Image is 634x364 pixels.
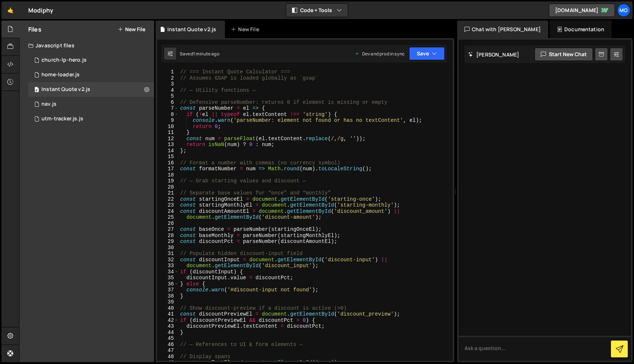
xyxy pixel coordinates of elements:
div: 15 [157,154,179,160]
div: 11 [157,130,179,136]
div: New File [231,26,262,33]
div: Instant Quote v2.js [41,86,90,93]
div: 31 [157,251,179,257]
div: 32 [157,257,179,263]
div: 3 [157,81,179,87]
div: 1 [157,69,179,75]
div: Javascript files [19,38,154,53]
div: 30 [157,245,179,251]
div: 6 [157,99,179,106]
div: 23 [157,202,179,208]
div: 34 [157,269,179,275]
a: 🤙 [1,1,19,19]
div: 46 [157,342,179,348]
div: 17 [157,166,179,172]
div: 8 [157,112,179,118]
div: 44 [157,330,179,336]
div: 26 [157,221,179,227]
div: Instant Quote v2.js [167,26,216,33]
div: 45 [157,335,179,342]
div: 7 [157,105,179,112]
div: utm-tracker.js.js [41,116,83,122]
div: 22 [157,196,179,203]
div: 24 [157,208,179,215]
div: 15757/41912.js [28,82,154,97]
div: 41 [157,311,179,317]
div: 29 [157,239,179,245]
div: 36 [157,281,179,287]
div: 21 [157,190,179,196]
div: 48 [157,354,179,360]
div: 14 [157,148,179,154]
div: 13 [157,142,179,148]
div: 15757/42611.js [28,53,154,68]
div: 10 [157,124,179,130]
div: 5 [157,93,179,99]
div: 35 [157,275,179,281]
div: 40 [157,305,179,312]
div: 19 [157,178,179,184]
div: home-loader.js [41,72,80,78]
div: Chat with [PERSON_NAME] [457,21,548,38]
h2: Files [28,25,41,33]
div: 18 [157,172,179,178]
div: 4 [157,87,179,94]
div: Saved [180,51,219,57]
div: Documentation [550,21,612,38]
div: nav.js [41,101,57,108]
div: church-lp-hero.js [41,57,87,63]
a: Mo [617,4,630,17]
div: 20 [157,184,179,190]
button: Code + Tools [286,4,348,17]
button: New File [118,26,145,32]
div: 42 [157,317,179,324]
div: 37 [157,287,179,293]
div: 27 [157,226,179,233]
div: 33 [157,263,179,269]
span: 8 [34,87,39,93]
div: 1 minute ago [193,51,219,57]
div: 47 [157,347,179,354]
a: [DOMAIN_NAME] [549,4,615,17]
button: Start new chat [535,48,593,61]
div: 2 [157,75,179,81]
div: Dev and prod in sync [355,51,405,57]
div: Modiphy [28,6,53,15]
div: 28 [157,233,179,239]
div: 15757/44884.js [28,97,154,112]
h2: [PERSON_NAME] [468,51,519,58]
div: 25 [157,214,179,221]
button: Save [409,47,445,60]
div: 16 [157,160,179,166]
div: 15757/43976.js [28,68,154,82]
div: 12 [157,136,179,142]
div: 43 [157,323,179,330]
div: 9 [157,117,179,124]
div: 38 [157,293,179,299]
div: 15757/43444.js [28,112,154,126]
div: 39 [157,299,179,305]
